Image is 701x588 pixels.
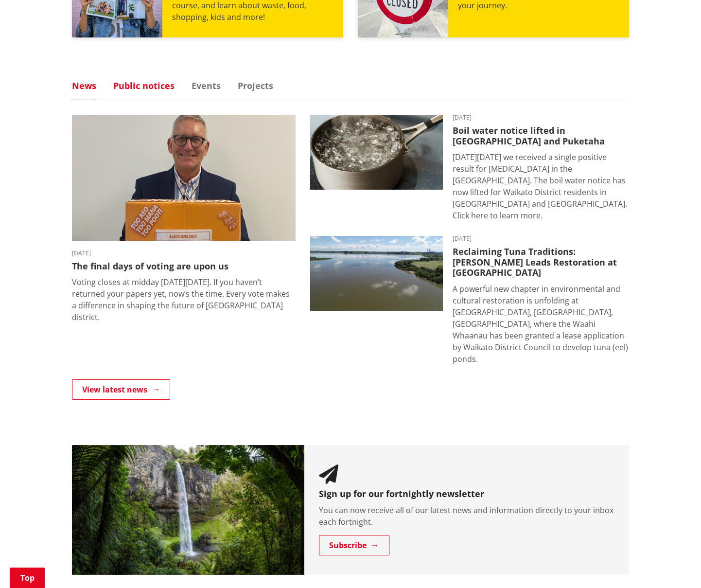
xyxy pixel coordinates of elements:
iframe: Messenger Launcher [656,547,691,582]
time: [DATE] [72,250,296,256]
time: [DATE] [453,115,629,121]
h3: The final days of voting are upon us [72,261,296,272]
a: Top [10,568,45,588]
a: Public notices [113,81,175,90]
img: Newsletter banner [72,445,304,575]
p: You can now receive all of our latest news and information directly to your inbox each fortnight. [319,504,615,528]
a: Subscribe [319,535,389,555]
p: [DATE][DATE] we received a single positive result for [MEDICAL_DATA] in the [GEOGRAPHIC_DATA]. Th... [453,151,629,221]
img: boil water notice [310,115,443,190]
a: [DATE] The final days of voting are upon us Voting closes at midday [DATE][DATE]. If you haven’t ... [72,115,296,323]
a: View latest news [72,379,170,400]
time: [DATE] [453,236,629,242]
a: [DATE] Reclaiming Tuna Traditions: [PERSON_NAME] Leads Restoration at [GEOGRAPHIC_DATA] A powerfu... [310,236,629,365]
p: A powerful new chapter in environmental and cultural restoration is unfolding at [GEOGRAPHIC_DATA... [453,283,629,365]
a: Events [192,81,221,90]
img: Craig Hobbs editorial elections [72,115,296,241]
img: Waahi Lake [310,236,443,311]
a: Projects [238,81,273,90]
h3: Sign up for our fortnightly newsletter [319,489,615,499]
h3: Boil water notice lifted in [GEOGRAPHIC_DATA] and Puketaha [453,125,629,146]
a: boil water notice gordonton puketaha [DATE] Boil water notice lifted in [GEOGRAPHIC_DATA] and Puk... [310,115,629,221]
h3: Reclaiming Tuna Traditions: [PERSON_NAME] Leads Restoration at [GEOGRAPHIC_DATA] [453,247,629,278]
a: News [72,81,96,90]
p: Voting closes at midday [DATE][DATE]. If you haven’t returned your papers yet, now’s the time. Ev... [72,276,296,323]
